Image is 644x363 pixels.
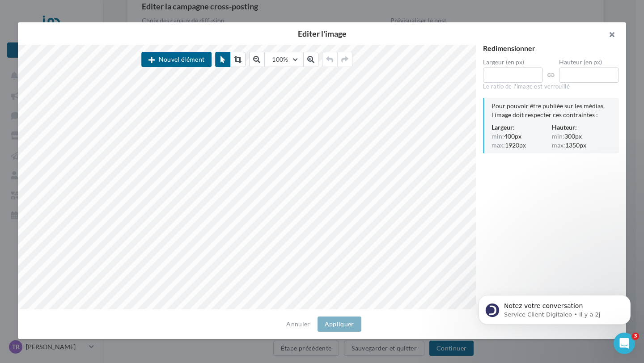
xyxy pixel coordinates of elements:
[559,59,619,65] label: Hauteur (en px)
[491,101,612,119] div: Pour pouvoir être publiée sur les médias, l'image doit respecter ces contraintes :
[552,142,565,148] span: max:
[552,123,612,132] div: Hauteur:
[491,133,504,139] span: min:
[32,30,612,38] h2: Editer l'image
[632,333,639,340] span: 3
[491,123,552,132] div: Largeur:
[483,59,543,65] label: Largeur (en px)
[264,52,303,67] button: 100%
[483,83,619,91] div: Le ratio de l'image est verrouillé
[483,45,619,52] div: Redimensionner
[552,133,564,139] span: min:
[614,333,635,354] iframe: Intercom live chat
[491,142,505,148] span: max:
[491,141,552,150] div: 1920px
[141,52,212,67] button: Nouvel élément
[318,317,361,332] button: Appliquer
[491,132,552,141] div: 400px
[552,141,612,150] div: 1350px
[465,276,644,339] iframe: Intercom notifications message
[552,132,612,141] div: 300px
[283,319,314,329] button: Annuler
